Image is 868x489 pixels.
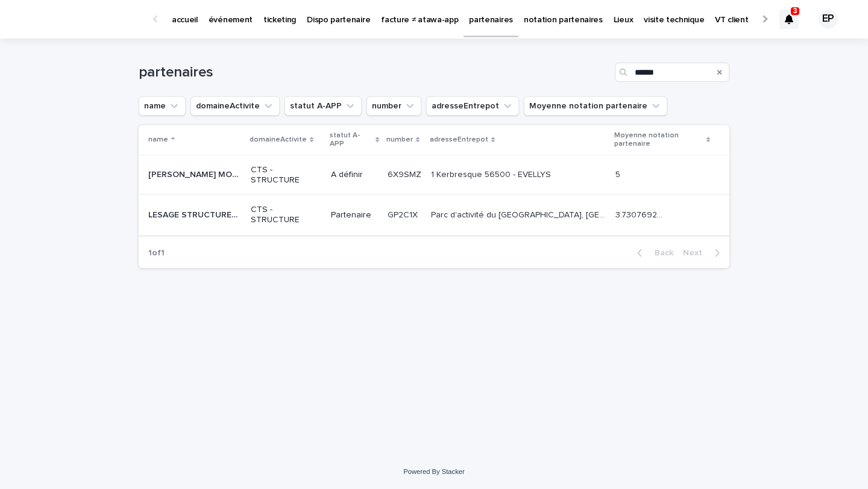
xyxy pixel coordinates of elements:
button: domaineActivite [190,96,280,116]
p: number [386,133,413,146]
p: Moyenne notation partenaire [614,129,703,151]
div: EP [819,10,838,29]
button: Back [627,248,678,258]
p: CTS - STRUCTURE [251,205,321,225]
tr: [PERSON_NAME] MONTAGE[PERSON_NAME] MONTAGE CTS - STRUCTUREA définir6X9SMZ6X9SMZ 1 Kerbresque 5650... [139,155,729,195]
p: CTS - STRUCTURE [251,165,321,185]
p: A définir [331,170,378,180]
button: Next [678,248,729,258]
p: [PERSON_NAME] MONTAGE [148,167,244,180]
button: statut A-APP [285,96,362,116]
p: LESAGE STRUCTURES - ARVENN [148,208,244,220]
button: adresseEntrepot [426,96,519,116]
button: Moyenne notation partenaire [524,96,667,116]
p: 1 of 1 [139,238,174,268]
h1: partenaires [139,64,610,81]
p: 6X9SMZ [388,167,424,180]
div: 3 [779,10,799,29]
a: Powered By Stacker [403,468,464,475]
p: GP2C1X [388,208,420,220]
p: statut A-APP [330,129,373,151]
p: 5 [615,167,623,180]
span: Next [683,249,709,257]
button: number [366,96,421,116]
button: name [139,96,186,116]
p: 1 Kerbresque 56500 - EVELLYS [431,167,553,180]
tr: LESAGE STRUCTURES - ARVENNLESAGE STRUCTURES - ARVENN CTS - STRUCTUREPartenaireGP2C1XGP2C1X Parc d... [139,195,729,235]
p: domaineActivite [250,133,307,146]
p: Partenaire [331,210,378,220]
p: 3.730769230769231 [615,208,668,220]
img: Ls34BcGeRexTGTNfXpUC [24,7,141,31]
p: 3 [793,7,797,15]
p: Parc d'activité du Coglais, Saint Eustache 35460 SAINT ETIENNE EN COGLES - 35460 [431,208,608,220]
p: adresseEntrepot [430,133,488,146]
p: name [148,133,168,146]
input: Search [615,63,729,82]
span: Back [647,249,673,257]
